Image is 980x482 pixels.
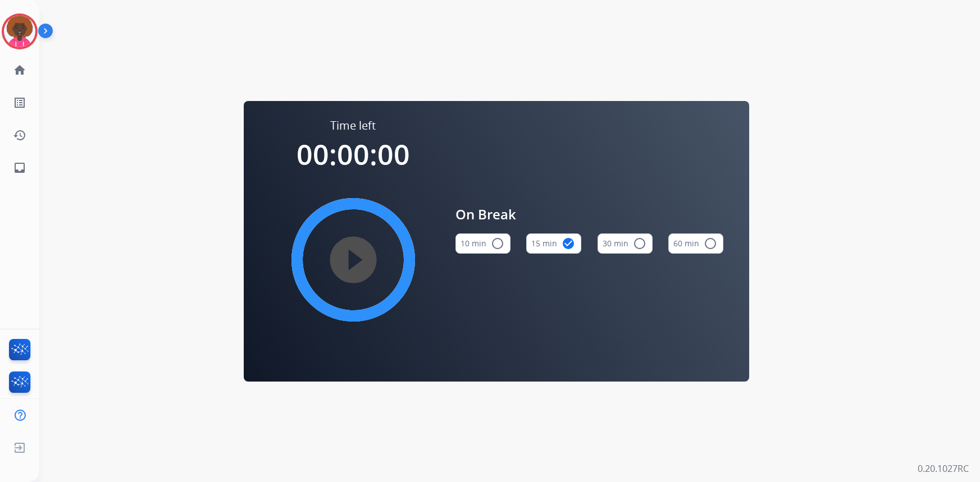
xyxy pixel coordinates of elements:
[13,161,26,175] mat-icon: inbox
[13,96,26,109] mat-icon: list_alt
[526,233,581,254] button: 15 min
[598,233,653,254] button: 30 min
[918,462,969,475] p: 0.20.1027RC
[668,233,723,254] button: 60 min
[455,233,510,254] button: 10 min
[347,253,360,267] mat-icon: play_circle_filled
[13,128,26,142] mat-icon: history
[13,63,26,77] mat-icon: home
[455,204,724,224] span: On Break
[297,135,410,173] span: 00:00:00
[4,16,35,47] img: avatar
[491,237,504,250] mat-icon: radio_button_unchecked
[704,237,717,250] mat-icon: radio_button_unchecked
[633,237,646,250] mat-icon: radio_button_unchecked
[562,237,575,250] mat-icon: check_circle
[330,118,376,134] span: Time left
